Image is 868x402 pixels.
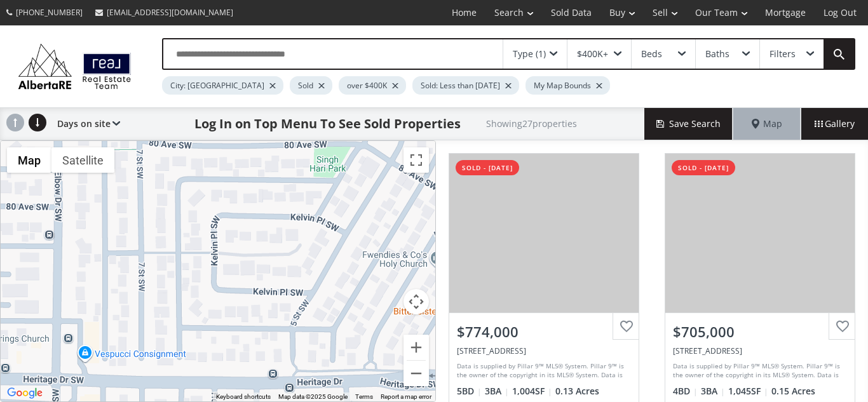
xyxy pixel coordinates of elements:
[673,345,847,356] div: 8211 4A Street SW, Calgary, AB T2V 1A4
[4,385,46,401] a: Open this area in Google Maps (opens a new window)
[815,117,855,130] span: Gallery
[641,50,662,58] div: Beds
[771,385,815,398] span: 0.15 Acres
[412,76,519,95] div: Sold: Less than [DATE]
[403,147,429,173] button: Toggle fullscreen view
[485,385,509,398] span: 3 BA
[51,108,120,140] div: Days on site
[801,108,868,140] div: Gallery
[577,50,608,58] div: $400K+
[457,385,482,398] span: 5 BD
[13,41,137,92] img: Logo
[216,392,271,401] button: Keyboard shortcuts
[555,385,599,398] span: 0.13 Acres
[4,385,46,401] img: Google
[51,147,114,173] button: Show satellite imagery
[290,76,332,95] div: Sold
[728,385,768,398] span: 1,045 SF
[526,76,610,95] div: My Map Bounds
[673,385,698,398] span: 4 BD
[457,361,628,380] div: Data is supplied by Pillar 9™ MLS® System. Pillar 9™ is the owner of the copyright in its MLS® Sy...
[733,108,801,140] div: Map
[457,322,631,342] div: $774,000
[339,76,406,95] div: over $400K
[194,115,461,133] h1: Log In on Top Menu To See Sold Properties
[403,361,429,386] button: Zoom out
[89,1,240,24] a: [EMAIL_ADDRESS][DOMAIN_NAME]
[403,335,429,360] button: Zoom in
[7,147,51,173] button: Show street map
[705,50,729,58] div: Baths
[278,393,348,400] span: Map data ©2025 Google
[457,345,631,356] div: 8232 5 Street SW, Calgary, AB T2V 1C5
[673,361,844,380] div: Data is supplied by Pillar 9™ MLS® System. Pillar 9™ is the owner of the copyright in its MLS® Sy...
[673,322,847,342] div: $705,000
[512,385,552,398] span: 1,004 SF
[752,117,782,130] span: Map
[162,76,283,95] div: City: [GEOGRAPHIC_DATA]
[513,50,546,58] div: Type (1)
[107,7,233,18] span: [EMAIL_ADDRESS][DOMAIN_NAME]
[644,108,733,140] button: Save Search
[770,50,796,58] div: Filters
[701,385,725,398] span: 3 BA
[403,289,429,314] button: Map camera controls
[16,7,83,18] span: [PHONE_NUMBER]
[486,119,577,128] h2: Showing 27 properties
[355,393,373,400] a: Terms
[381,393,431,400] a: Report a map error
